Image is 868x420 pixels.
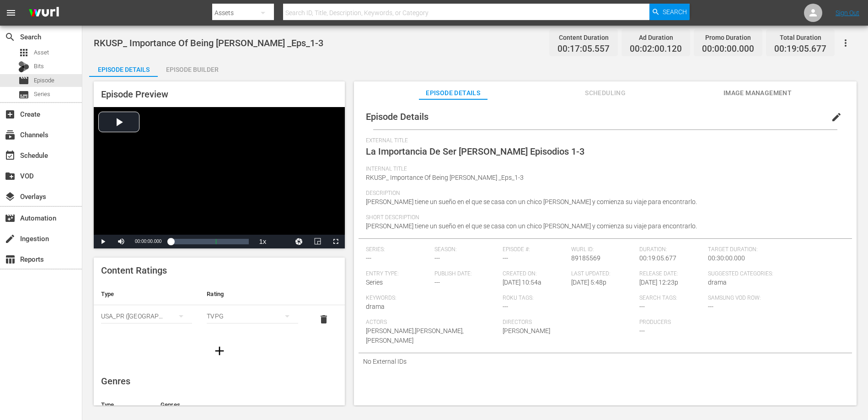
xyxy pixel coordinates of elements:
[199,283,305,305] th: Rating
[366,146,584,157] span: La Importancia De Ser [PERSON_NAME] Episodios 1-3
[708,246,840,253] span: Target Duration:
[89,59,158,81] div: Episode Details
[649,4,690,20] button: Search
[366,246,429,253] span: Series:
[359,353,852,370] div: No External IDs
[5,150,16,161] span: Schedule
[207,303,298,329] div: TVPG
[94,394,153,416] th: Type
[290,235,308,248] button: Jump To Time
[571,254,600,262] span: 89185569
[34,48,49,57] span: Asset
[639,270,703,278] span: Release Date:
[327,235,345,248] button: Fullscreen
[313,308,335,330] button: delete
[366,198,697,205] span: [PERSON_NAME] tiene un sueño en el que se casa con un chico [PERSON_NAME] y comienza su viaje par...
[366,295,498,302] span: Keywords:
[557,31,610,44] div: Content Duration
[318,314,329,325] span: delete
[94,107,345,248] div: Video Player
[503,319,635,326] span: Directors
[639,319,772,326] span: Producers
[94,38,323,48] span: RKUSP_ Importance Of Being [PERSON_NAME] _Eps_1-3
[708,279,727,286] span: drama
[571,87,640,99] span: Scheduling
[158,59,226,77] button: Episode Builder
[639,327,645,334] span: ---
[5,171,16,182] span: VOD
[366,254,371,262] span: ---
[5,109,16,120] span: Create
[89,59,158,77] button: Episode Details
[308,235,327,248] button: Picture-in-Picture
[702,31,754,44] div: Promo Duration
[5,254,16,265] span: Reports
[158,59,226,81] div: Episode Builder
[663,4,687,20] span: Search
[34,76,54,85] span: Episode
[18,61,29,72] div: Bits
[774,44,826,54] span: 00:19:05.677
[434,254,440,262] span: ---
[112,235,130,248] button: Mute
[503,270,566,278] span: Created On:
[5,129,16,140] span: Channels
[639,246,703,253] span: Duration:
[101,89,168,100] span: Episode Preview
[253,235,272,248] button: Playback Rate
[434,270,498,278] span: Publish Date:
[366,222,697,230] span: [PERSON_NAME] tiene un sueño en el que se casa con un chico [PERSON_NAME] y comienza su viaje par...
[366,303,385,310] span: drama
[366,327,464,344] span: [PERSON_NAME],[PERSON_NAME],[PERSON_NAME]
[94,283,345,334] table: simple table
[34,90,50,99] span: Series
[5,233,16,244] span: Ingestion
[18,75,29,86] span: Episode
[135,239,161,244] span: 00:00:00.000
[5,213,16,224] span: Automation
[34,62,44,71] span: Bits
[639,279,678,286] span: [DATE] 12:23p
[434,279,440,286] span: ---
[836,9,859,16] a: Sign Out
[171,239,249,244] div: Progress Bar
[5,7,16,18] span: menu
[153,394,316,416] th: Genres
[366,214,840,221] span: Short Description
[503,327,550,334] span: [PERSON_NAME]
[503,279,541,286] span: [DATE] 10:54a
[708,303,713,310] span: ---
[366,137,840,145] span: External Title
[503,254,508,262] span: ---
[366,166,840,173] span: Internal Title
[639,254,676,262] span: 00:19:05.677
[639,303,645,310] span: ---
[630,44,682,54] span: 00:02:00.120
[503,246,566,253] span: Episode #:
[831,112,842,123] span: edit
[101,303,192,329] div: USA_PR ([GEOGRAPHIC_DATA] ([GEOGRAPHIC_DATA]))
[708,295,772,302] span: Samsung VOD Row:
[22,2,66,24] img: ans4CAIJ8jUAAAAAAAAAAAAAAAAAAAAAAAAgQb4GAAAAAAAAAAAAAAAAAAAAAAAAJMjXAAAAAAAAAAAAAAAAAAAAAAAAgAT5G...
[702,44,754,54] span: 00:00:00.000
[18,89,29,100] span: Series
[366,174,524,181] span: RKUSP_ Importance Of Being [PERSON_NAME] _Eps_1-3
[94,235,112,248] button: Play
[571,279,606,286] span: [DATE] 5:48p
[18,47,29,58] span: Asset
[5,191,16,202] span: Overlays
[630,31,682,44] div: Ad Duration
[366,319,498,326] span: Actors
[503,303,508,310] span: ---
[366,190,840,197] span: Description
[94,283,199,305] th: Type
[557,44,610,54] span: 00:17:05.557
[5,32,16,43] span: Search
[366,279,383,286] span: Series
[366,270,429,278] span: Entry Type:
[571,270,635,278] span: Last Updated:
[419,87,488,99] span: Episode Details
[503,295,635,302] span: Roku Tags:
[366,111,429,122] span: Episode Details
[708,270,840,278] span: Suggested Categories:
